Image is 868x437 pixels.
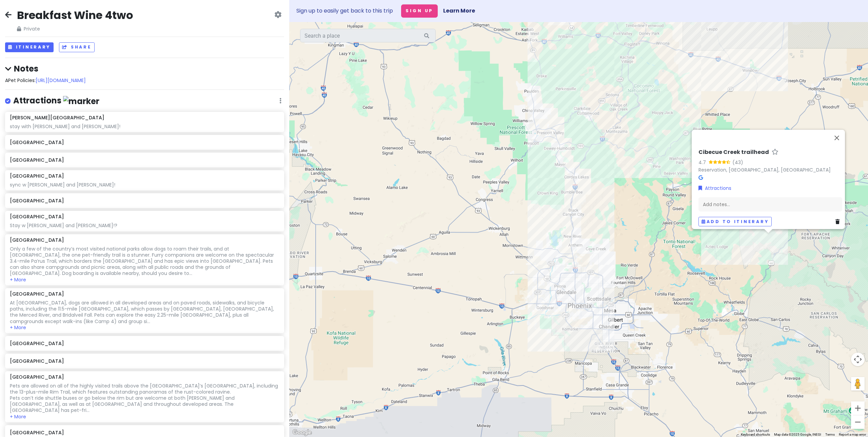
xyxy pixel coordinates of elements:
[443,7,475,15] a: Learn More
[829,130,845,146] button: Close
[10,198,279,204] h6: [GEOGRAPHIC_DATA]
[291,428,313,437] img: Google
[10,222,279,229] div: Stay w [PERSON_NAME] and [PERSON_NAME]!?
[698,197,842,212] div: Add notes...
[36,77,86,84] a: [URL][DOMAIN_NAME]
[851,377,865,391] button: Drag Pegman onto the map to open Street View
[10,237,64,243] h6: [GEOGRAPHIC_DATA]
[698,217,772,227] button: Add to itinerary
[300,29,436,42] input: Search a place
[851,353,865,366] button: Map camera controls
[741,432,770,437] button: Keyboard shortcuts
[10,291,64,297] h6: [GEOGRAPHIC_DATA]
[10,358,279,364] h6: [GEOGRAPHIC_DATA]
[698,159,709,166] div: 4.7
[732,159,743,166] div: (43)
[5,63,284,74] h4: Notes
[10,383,279,414] div: Pets are allowed on all of the highly visited trails above the [GEOGRAPHIC_DATA]’s [GEOGRAPHIC_DA...
[5,42,54,52] button: Itinerary
[851,401,865,415] button: Zoom in
[698,166,831,173] a: Reservation, [GEOGRAPHIC_DATA], [GEOGRAPHIC_DATA]
[772,149,778,156] a: Star place
[10,214,64,220] h6: [GEOGRAPHIC_DATA]
[839,433,866,436] a: Report a map error
[10,182,279,188] div: sync w [PERSON_NAME] and [PERSON_NAME]!
[835,218,842,225] a: Delete place
[10,123,279,130] div: stay with [PERSON_NAME] and [PERSON_NAME]!
[774,433,821,436] span: Map data ©2025 Google, INEGI
[10,414,26,420] button: + More
[10,374,64,380] h6: [GEOGRAPHIC_DATA]
[5,77,86,84] span: APet Policies:
[17,8,133,22] h2: Breakfast Wine 4two
[10,139,279,145] h6: [GEOGRAPHIC_DATA]
[291,428,313,437] a: Open this area in Google Maps (opens a new window)
[698,175,703,180] i: Google Maps
[10,157,279,163] h6: [GEOGRAPHIC_DATA]
[13,95,99,106] h4: Attractions
[851,415,865,429] button: Zoom out
[63,96,99,106] img: marker
[401,4,438,18] button: Sign Up
[698,184,731,192] a: Attractions
[698,149,769,156] h6: Cibecue Creek trailhead
[10,173,64,179] h6: [GEOGRAPHIC_DATA]
[10,340,279,346] h6: [GEOGRAPHIC_DATA]
[10,324,26,331] button: + More
[825,433,835,436] a: Terms (opens in new tab)
[10,277,26,283] button: + More
[10,115,104,121] h6: [PERSON_NAME][GEOGRAPHIC_DATA]
[10,300,279,324] div: At [GEOGRAPHIC_DATA], dogs are allowed in all developed areas and on paved roads, sidewalks, and ...
[59,42,94,52] button: Share
[17,25,133,33] span: Private
[10,430,279,436] h6: [GEOGRAPHIC_DATA]
[10,246,279,277] div: Only a few of the country’s most visited national parks allow dogs to roam their trails, and at [...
